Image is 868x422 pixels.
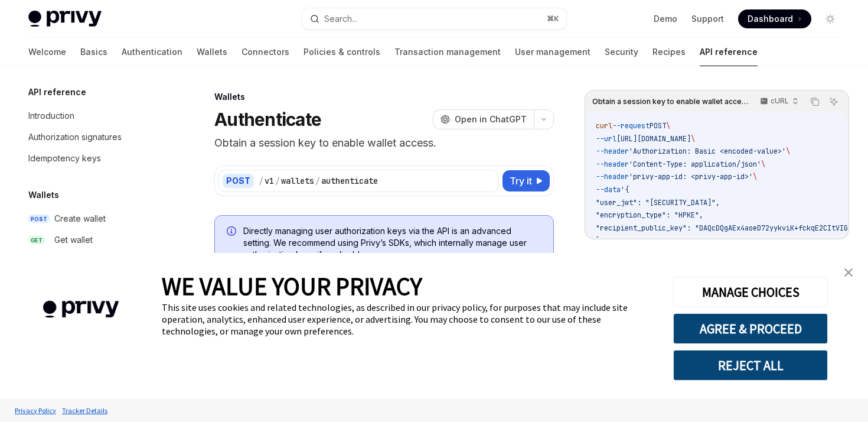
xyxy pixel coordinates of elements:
[771,96,789,106] p: cURL
[28,215,50,223] span: POST
[28,109,74,123] div: Introduction
[605,38,638,66] a: Security
[19,208,170,229] a: POSTCreate wallet
[612,121,650,131] span: --request
[394,38,501,66] a: Transaction management
[596,236,604,245] span: }'
[28,38,66,66] a: Welcome
[673,313,828,344] button: AGREE & PROCEED
[162,301,655,337] div: This site uses cookies and related technologies, as described in our privacy policy, for purposes...
[214,135,554,151] p: Obtain a session key to enable wallet access.
[673,350,828,381] button: REJECT ALL
[821,9,840,28] button: Toggle dark mode
[324,12,357,26] div: Search...
[650,121,666,131] span: POST
[28,236,45,245] span: GET
[652,38,686,66] a: Recipes
[19,148,170,169] a: Idempotency keys
[629,160,761,169] span: 'Content-Type: application/json'
[281,175,314,187] div: wallets
[629,147,786,156] span: 'Authorization: Basic <encoded-value>'
[673,277,828,307] button: MANAGE CHOICES
[162,271,422,301] span: WE VALUE YOUR PRIVACY
[515,38,590,66] a: User management
[214,91,554,103] div: Wallets
[807,94,823,109] button: Copy the contents from the code block
[596,172,629,181] span: --header
[547,14,559,24] span: ⌘ K
[54,233,93,247] div: Get wallet
[844,268,853,277] img: close banner
[28,130,122,144] div: Authorization signatures
[654,13,677,25] a: Demo
[596,198,720,207] span: "user_jwt": "[SECURITY_DATA]",
[242,38,289,66] a: Connectors
[596,147,629,156] span: --header
[80,38,107,66] a: Basics
[596,210,703,220] span: "encryption_type": "HPKE",
[54,212,106,226] div: Create wallet
[12,400,59,421] a: Privacy Policy
[596,121,612,131] span: curl
[761,160,765,169] span: \
[596,185,621,194] span: --data
[592,97,749,106] span: Obtain a session key to enable wallet access.
[265,175,274,187] div: v1
[691,134,695,144] span: \
[19,251,170,272] a: PATCHUpdate wallet
[302,8,566,30] button: Search...⌘K
[275,175,280,187] div: /
[596,134,616,144] span: --url
[502,170,550,191] button: Try it
[315,175,320,187] div: /
[28,11,102,27] img: light logo
[616,134,691,144] span: [URL][DOMAIN_NAME]
[786,147,790,156] span: \
[826,94,841,109] button: Ask AI
[321,175,378,187] div: authenticate
[19,229,170,251] a: GETGet wallet
[18,284,144,335] img: company logo
[223,174,254,188] div: POST
[753,92,804,112] button: cURL
[738,9,811,28] a: Dashboard
[28,85,86,99] h5: API reference
[28,188,59,202] h5: Wallets
[748,13,793,25] span: Dashboard
[214,109,321,130] h1: Authenticate
[621,185,629,194] span: '{
[510,174,532,188] span: Try it
[28,151,101,165] div: Idempotency keys
[700,38,758,66] a: API reference
[19,105,170,126] a: Introduction
[629,172,753,181] span: 'privy-app-id: <privy-app-id>'
[304,38,380,66] a: Policies & controls
[197,38,227,66] a: Wallets
[59,400,110,421] a: Tracker Details
[433,109,534,129] button: Open in ChatGPT
[227,226,239,238] svg: Info
[243,225,541,261] span: Directly managing user authorization keys via the API is an advanced setting. We recommend using ...
[259,175,263,187] div: /
[122,38,182,66] a: Authentication
[596,160,629,169] span: --header
[837,261,860,284] a: close banner
[753,172,757,181] span: \
[19,126,170,148] a: Authorization signatures
[691,13,724,25] a: Support
[666,121,670,131] span: \
[455,113,527,125] span: Open in ChatGPT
